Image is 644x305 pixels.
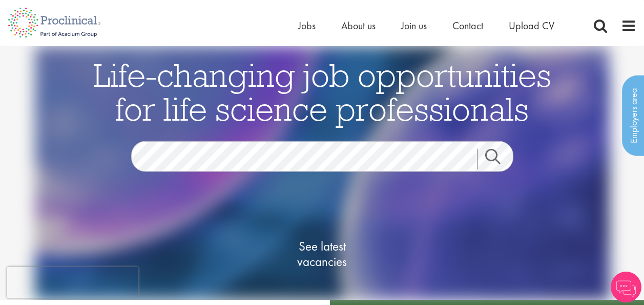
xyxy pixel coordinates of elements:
a: Join us [401,19,427,32]
span: See latest vacancies [271,238,373,269]
iframe: reCAPTCHA [7,267,138,298]
a: Jobs [298,19,316,32]
a: Contact [452,19,483,32]
a: About us [341,19,376,32]
img: Chatbot [611,272,641,302]
img: candidate home [34,46,609,300]
span: Life-changing job opportunities for life science professionals [93,54,551,129]
a: Job search submit button [477,148,521,169]
a: Upload CV [509,19,554,32]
